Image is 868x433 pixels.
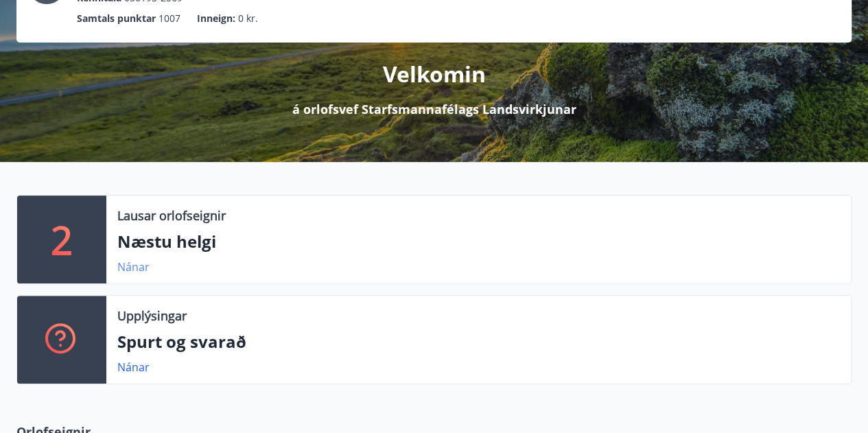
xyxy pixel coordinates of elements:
p: á orlofsvef Starfsmannafélags Landsvirkjunar [292,100,576,118]
p: Næstu helgi [117,230,840,253]
p: Spurt og svarað [117,330,840,353]
a: Nánar [117,360,150,375]
p: Samtals punktar [77,11,156,26]
p: 2 [51,213,73,266]
p: Inneign : [197,11,235,26]
span: 1007 [159,11,180,26]
a: Nánar [117,259,150,274]
p: Velkomin [383,59,486,89]
p: Upplýsingar [117,307,187,325]
span: 0 kr. [238,11,258,26]
p: Lausar orlofseignir [117,207,226,224]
